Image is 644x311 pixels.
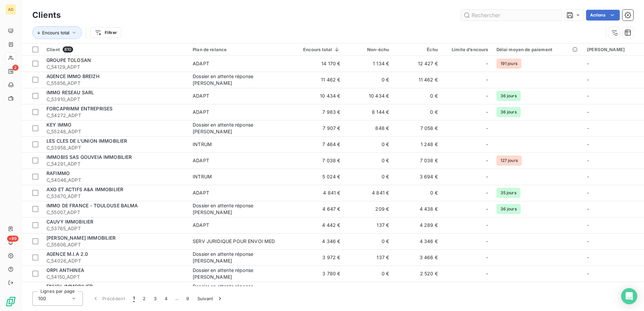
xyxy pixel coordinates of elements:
[46,274,185,280] span: C_54150_ADPT
[486,125,488,132] span: -
[393,88,442,104] td: 0 €
[486,76,488,83] span: -
[46,122,71,128] span: KEY IMMO
[46,170,70,176] span: RAFIMMO
[42,30,69,35] span: Encours total
[621,288,637,304] div: Open Intercom Messenger
[587,222,589,228] span: -
[46,161,185,167] span: C_54291_ADPT
[486,254,488,261] span: -
[38,295,46,302] span: 100
[129,291,139,306] button: 1
[46,186,123,192] span: AXO ET ACTIFS A&A IMMOBILIER
[461,10,562,21] input: Rechercher
[46,144,185,151] span: C_53958_ADPT
[193,251,277,264] div: Dossier en attente réponse [PERSON_NAME]
[587,254,589,260] span: -
[193,141,212,148] div: INTRUM
[587,158,589,163] span: -
[587,61,589,66] span: -
[193,47,289,52] div: Plan de relance
[587,47,640,52] div: [PERSON_NAME]
[293,72,345,88] td: 11 462 €
[486,238,488,245] span: -
[496,91,521,101] span: 36 jours
[486,157,488,164] span: -
[193,189,209,196] div: ADAPT
[486,270,488,277] span: -
[344,120,393,136] td: 848 €
[344,136,393,152] td: 0 €
[446,47,488,52] div: Limite d’encours
[293,201,345,217] td: 4 647 €
[344,88,393,104] td: 10 434 €
[486,189,488,196] span: -
[171,293,182,304] span: …
[393,56,442,72] td: 12 427 €
[193,222,209,229] div: ADAPT
[344,72,393,88] td: 0 €
[46,154,132,160] span: IMMOBIS SAS GOUVEIA IMMOBILIER
[293,120,345,136] td: 7 907 €
[88,291,129,306] button: Précédent
[344,282,393,298] td: 0 €
[496,47,579,52] div: Délai moyen de paiement
[486,222,488,229] span: -
[46,90,94,95] span: IMMO RESEAU SARL
[393,72,442,88] td: 11 462 €
[348,47,389,52] div: Non-échu
[46,235,116,241] span: [PERSON_NAME] IMMOBILIER
[12,65,19,71] span: 2
[46,251,88,257] span: AGENCE M.I.A 2.0
[293,88,345,104] td: 10 434 €
[344,169,393,185] td: 0 €
[293,233,345,249] td: 4 346 €
[46,193,185,200] span: C_53670_ADPT
[393,249,442,266] td: 3 466 €
[193,267,277,280] div: Dossier en attente réponse [PERSON_NAME]
[46,112,185,119] span: C_54272_ADPT
[150,291,161,306] button: 3
[587,141,589,147] span: -
[393,152,442,169] td: 7 038 €
[193,122,277,135] div: Dossier en attente réponse [PERSON_NAME]
[193,157,209,164] div: ADAPT
[344,185,393,201] td: 4 841 €
[587,271,589,276] span: -
[193,93,209,99] div: ADAPT
[46,177,185,183] span: C_54046_ADPT
[32,26,82,39] button: Encours total
[496,188,520,198] span: 35 jours
[486,60,488,67] span: -
[486,141,488,148] span: -
[393,201,442,217] td: 4 438 €
[393,120,442,136] td: 7 058 €
[496,155,522,166] span: 127 jours
[193,73,277,87] div: Dossier en attente réponse [PERSON_NAME]
[193,291,227,306] button: Suivant
[193,173,212,180] div: INTRUM
[46,80,185,87] span: C_55856_ADPT
[397,47,438,52] div: Échu
[5,296,16,307] img: Logo LeanPay
[46,47,60,52] span: Client
[46,106,112,111] span: FORCAPRIMM ENTREPRISES
[486,173,488,180] span: -
[293,249,345,266] td: 3 972 €
[393,136,442,152] td: 1 248 €
[344,249,393,266] td: 137 €
[587,174,589,179] span: -
[393,282,442,298] td: 3 768 €
[46,138,127,144] span: LES CLES DE L'UNION IMMOBILIER
[46,219,93,224] span: CAUVY IMMOBILIER
[5,4,16,15] div: AD
[46,267,84,273] span: ORPI ANTHINEA
[46,64,185,70] span: C_54129_ADPT
[587,125,589,131] span: -
[63,46,73,53] span: 810
[293,217,345,233] td: 4 442 €
[7,236,19,242] span: +99
[393,217,442,233] td: 4 289 €
[46,57,91,63] span: GROUPE TOLOSAN
[393,266,442,282] td: 2 520 €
